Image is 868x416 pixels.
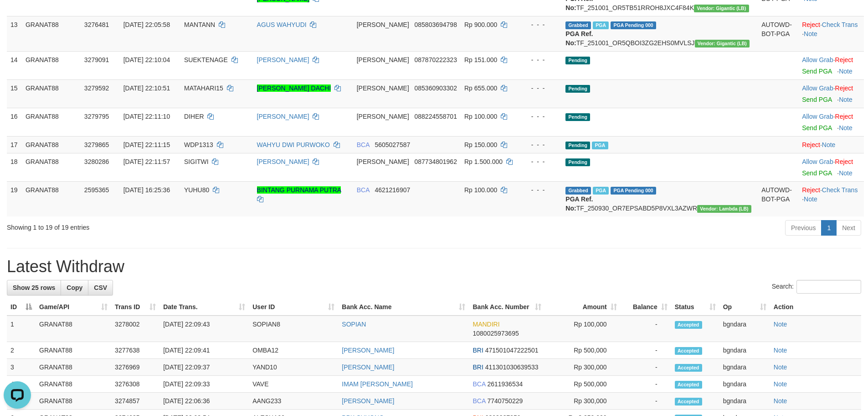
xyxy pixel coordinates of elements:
[88,280,113,295] a: CSV
[522,157,558,166] div: - - -
[802,84,835,92] span: ·
[249,376,338,393] td: VAVE
[719,299,770,316] th: Op: activate to sort column ascending
[357,186,370,194] span: BCA
[565,187,591,195] span: Grabbed
[22,136,81,153] td: GRANAT88
[592,142,608,149] span: Marked by bgndara
[111,393,159,410] td: 3274857
[464,21,497,28] span: Rp 900.000
[836,220,861,236] a: Next
[565,30,593,47] b: PGA Ref. No:
[621,359,671,376] td: -
[36,359,111,376] td: GRANAT88
[159,342,249,359] td: [DATE] 22:09:41
[565,195,593,212] b: PGA Ref. No:
[342,363,394,371] a: [PERSON_NAME]
[249,359,338,376] td: YAND10
[7,316,36,342] td: 1
[338,299,469,316] th: Bank Acc. Name: activate to sort column ascending
[415,56,457,63] span: Copy 087870222323 to clipboard
[7,299,36,316] th: ID: activate to sort column descending
[13,284,55,291] span: Show 25 rows
[770,299,861,316] th: Action
[697,205,751,213] span: Vendor URL: https://dashboard.q2checkout.com/secure
[7,219,355,232] div: Showing 1 to 19 of 19 entries
[67,284,82,291] span: Copy
[357,56,409,63] span: [PERSON_NAME]
[798,181,864,216] td: · ·
[7,108,22,136] td: 16
[415,21,457,28] span: Copy 085803694798 to clipboard
[473,347,483,354] span: BRI
[802,186,820,194] a: Reject
[473,330,519,337] span: Copy 1080025973695 to clipboard
[522,185,558,195] div: - - -
[159,359,249,376] td: [DATE] 22:09:37
[835,158,853,165] a: Reject
[487,397,523,405] span: Copy 7740750229 to clipboard
[7,181,22,216] td: 19
[565,142,590,149] span: Pending
[785,220,822,236] a: Previous
[487,380,523,388] span: Copy 2611936534 to clipboard
[694,5,749,12] span: Vendor URL: https://dashboard.q2checkout.com/secure
[719,393,770,410] td: bgndara
[159,316,249,342] td: [DATE] 22:09:43
[565,57,590,64] span: Pending
[249,393,338,410] td: AANG233
[835,84,853,92] a: Reject
[719,376,770,393] td: bgndara
[562,181,758,216] td: TF_250930_OR7EPSABD5P8VXL3AZWR
[123,186,170,194] span: [DATE] 16:25:36
[111,342,159,359] td: 3277638
[774,380,787,388] a: Note
[36,393,111,410] td: GRANAT88
[822,186,858,194] a: Check Trans
[249,342,338,359] td: OMBA12
[415,113,457,120] span: Copy 088224558701 to clipboard
[675,321,702,329] span: Accepted
[621,393,671,410] td: -
[565,85,590,93] span: Pending
[565,113,590,121] span: Pending
[804,195,817,203] a: Note
[802,113,835,120] span: ·
[593,21,609,29] span: Marked by bgnjimi
[4,4,31,31] button: Open LiveChat chat widget
[798,136,864,153] td: ·
[611,187,656,195] span: PGA Pending
[485,347,539,354] span: Copy 471501047222501 to clipboard
[719,342,770,359] td: bgndara
[464,113,497,120] span: Rp 100.000
[802,21,820,28] a: Reject
[257,84,331,92] a: [PERSON_NAME] DACHI
[464,141,497,148] span: Rp 150.000
[22,79,81,108] td: GRANAT88
[159,393,249,410] td: [DATE] 22:06:36
[774,363,787,371] a: Note
[802,124,832,132] a: Send PGA
[798,51,864,79] td: ·
[415,84,457,92] span: Copy 085360903302 to clipboard
[257,21,307,28] a: AGUS WAHYUDI
[464,186,497,194] span: Rp 100.000
[22,153,81,181] td: GRANAT88
[84,56,109,63] span: 3279091
[522,140,558,149] div: - - -
[758,181,798,216] td: AUTOWD-BOT-PGA
[257,158,309,165] a: [PERSON_NAME]
[7,51,22,79] td: 14
[22,181,81,216] td: GRANAT88
[257,56,309,63] a: [PERSON_NAME]
[184,186,209,194] span: YUHU80
[415,158,457,165] span: Copy 087734801962 to clipboard
[84,141,109,148] span: 3279865
[61,280,88,295] a: Copy
[473,321,499,328] span: MANDIRI
[621,342,671,359] td: -
[111,376,159,393] td: 3276308
[545,299,621,316] th: Amount: activate to sort column ascending
[184,56,228,63] span: SUEKTENAGE
[835,113,853,120] a: Reject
